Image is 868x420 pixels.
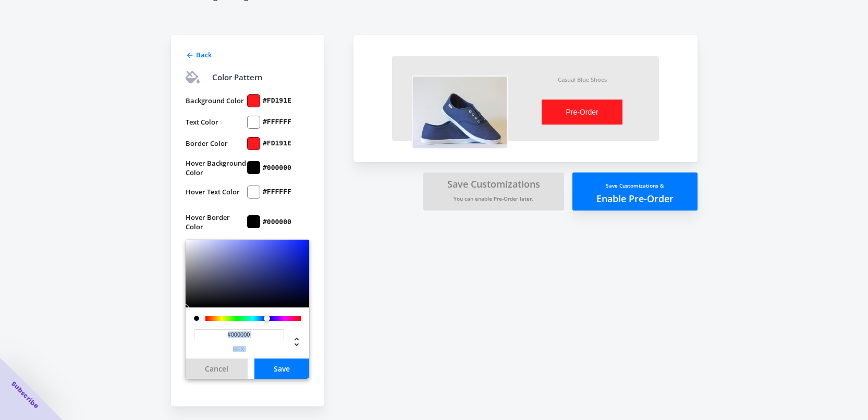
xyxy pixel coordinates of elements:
label: #FD191E [263,139,291,148]
button: Save Customizations &Enable Pre-Order [572,172,698,211]
label: #FD191E [263,96,291,105]
label: Hover Background Color [186,158,248,177]
label: #FFFFFF [263,187,291,196]
button: Save [254,359,309,379]
span: hex [194,347,284,352]
label: Text Color [186,116,248,129]
label: #FFFFFF [263,117,291,127]
label: #000000 [263,217,291,227]
button: Save CustomizationsYou can enable Pre-Order later. [423,172,564,211]
button: Pre-Order [542,100,622,125]
img: vzX7clC.png [412,76,508,149]
label: Background Color [186,94,248,107]
label: Hover Text Color [186,186,248,199]
span: Subscribe [9,379,41,411]
div: Color Pattern [212,71,263,83]
small: You can enable Pre-Order later. [454,195,533,202]
label: Border Color [186,137,248,150]
button: Cancel [186,359,248,379]
span: Back [196,50,212,59]
small: Save Customizations & [606,182,664,189]
label: #000000 [263,163,291,172]
div: Casual Blue Shoes [558,76,607,83]
label: Hover Border Color [186,213,248,231]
